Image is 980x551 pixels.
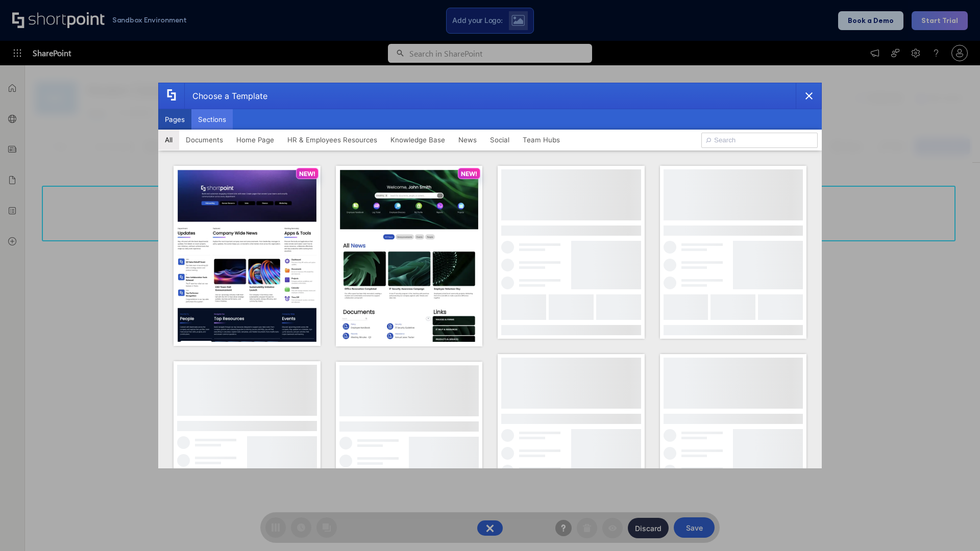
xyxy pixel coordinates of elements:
button: Documents [179,130,230,150]
button: HR & Employees Resources [281,130,384,150]
p: NEW! [299,170,315,178]
button: News [452,130,483,150]
button: Social [483,130,516,150]
div: Choose a Template [184,83,267,109]
button: Sections [191,109,233,130]
iframe: Chat Widget [929,502,980,551]
input: Search [701,133,818,148]
button: Knowledge Base [384,130,452,150]
button: Home Page [230,130,281,150]
button: All [158,130,179,150]
p: NEW! [461,170,477,178]
div: template selector [158,83,822,468]
button: Team Hubs [516,130,567,150]
button: Pages [158,109,191,130]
